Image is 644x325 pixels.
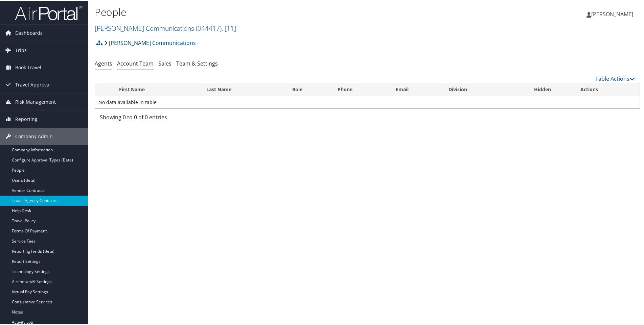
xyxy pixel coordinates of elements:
th: First Name [113,82,201,96]
th: Last Name [200,82,286,96]
span: Company Admin [15,127,53,144]
span: Risk Management [15,93,56,110]
th: Email [390,82,442,96]
a: Team & Settings [176,59,218,67]
th: Division [442,82,511,96]
a: Account Team [117,59,154,67]
h1: People [95,4,458,19]
span: Travel Approval [15,76,51,93]
th: : activate to sort column descending [95,82,113,96]
a: [PERSON_NAME] Communications [104,35,196,49]
a: [PERSON_NAME] Communications [95,23,236,32]
div: Showing 0 to 0 of 0 entries [100,112,226,124]
a: Agents [95,59,112,67]
span: Trips [15,41,27,58]
a: Sales [158,59,171,67]
span: [PERSON_NAME] [591,10,633,17]
span: Reporting [15,110,38,127]
img: airportal-logo.png [15,4,83,20]
span: , [ 11 ] [222,23,236,32]
a: Table Actions [595,74,635,82]
span: ( 044417 ) [196,23,222,32]
th: Phone [331,82,389,96]
a: [PERSON_NAME] [586,3,640,24]
th: Actions [574,82,640,96]
th: Role [286,82,331,96]
td: No data available in table [95,96,640,108]
span: Book Travel [15,58,41,75]
th: Hidden [511,82,575,96]
span: Dashboards [15,24,43,41]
